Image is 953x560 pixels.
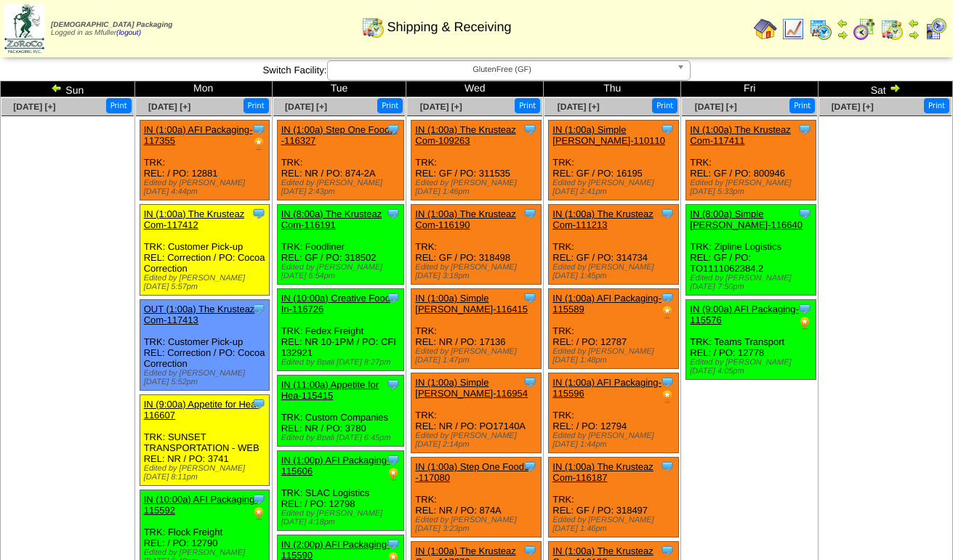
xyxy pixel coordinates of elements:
div: TRK: Customer Pick-up REL: Correction / PO: Cocoa Correction [140,205,270,296]
span: Shipping & Receiving [387,20,511,35]
div: Edited by [PERSON_NAME] [DATE] 2:41pm [552,179,678,196]
a: IN (1:00p) AFI Packaging-115606 [281,455,390,476]
img: Tooltip [386,122,401,137]
img: Tooltip [252,301,266,316]
a: IN (1:00a) The Krusteaz Com-117411 [690,124,791,146]
img: PO [797,316,812,330]
img: Tooltip [797,301,812,316]
a: IN (1:00a) Simple [PERSON_NAME]-110110 [552,124,665,146]
img: zoroco-logo-small.webp [4,4,44,53]
img: arrowleft.gif [908,17,920,29]
img: PO [386,467,401,482]
img: Tooltip [660,291,675,305]
a: OUT (1:00a) The Krusteaz Com-117413 [144,304,255,325]
a: [DATE] [+] [832,102,874,112]
img: Tooltip [252,122,266,137]
span: GlutenFree (GF) [334,61,671,78]
span: [DEMOGRAPHIC_DATA] Packaging [51,21,172,29]
a: IN (1:00a) Step One Foods, -116327 [281,124,398,146]
a: IN (9:00a) Appetite for Hea-116607 [144,399,260,421]
div: Edited by [PERSON_NAME] [DATE] 1:47pm [415,347,541,365]
div: TRK: REL: GF / PO: 318498 [411,205,542,285]
img: calendarblend.gif [853,17,876,41]
div: Edited by [PERSON_NAME] [DATE] 7:50pm [690,274,816,291]
img: Tooltip [252,397,266,411]
a: IN (1:00a) Simple [PERSON_NAME]-116415 [415,293,528,315]
img: Tooltip [523,122,537,137]
button: Print [244,98,269,113]
img: Tooltip [660,375,675,389]
div: Edited by [PERSON_NAME] [DATE] 1:46pm [415,179,541,196]
div: Edited by [PERSON_NAME] [DATE] 4:44pm [144,179,270,196]
img: Tooltip [797,122,812,137]
td: Tue [272,81,406,97]
div: TRK: Custom Companies REL: NR / PO: 3780 [277,376,403,447]
img: Tooltip [660,459,675,474]
div: TRK: REL: / PO: 12787 [549,289,679,369]
div: TRK: Zipline Logistics REL: GF / PO: TO1111062384.2 [686,205,816,296]
button: Print [789,98,815,113]
img: arrowleft.gif [51,82,63,94]
div: Edited by [PERSON_NAME] [DATE] 1:44pm [552,431,678,449]
td: Mon [134,81,272,97]
img: Tooltip [523,206,537,221]
button: Print [515,98,540,113]
a: IN (8:00a) Simple [PERSON_NAME]-116640 [690,208,803,230]
a: [DATE] [+] [420,102,462,112]
span: [DATE] [+] [148,102,190,112]
div: TRK: REL: GF / PO: 311535 [411,121,542,200]
a: IN (1:00a) AFI Packaging-115596 [552,377,662,399]
img: Tooltip [386,206,401,221]
div: TRK: REL: / PO: 12794 [549,373,679,453]
span: [DATE] [+] [695,102,737,112]
td: Sun [1,81,135,97]
a: IN (11:00a) Appetite for Hea-115415 [281,379,379,401]
img: PO [660,389,675,404]
a: (logout) [116,29,141,37]
div: TRK: REL: NR / PO: 874A [411,458,542,537]
img: calendarinout.gif [880,17,904,41]
img: PO [252,506,266,521]
div: TRK: REL: GF / PO: 800946 [686,121,816,200]
img: Tooltip [523,375,537,389]
img: calendarcustomer.gif [924,17,947,41]
div: TRK: REL: GF / PO: 314734 [549,205,679,285]
td: Thu [544,81,681,97]
a: IN (1:00a) The Krusteaz Com-116190 [415,208,516,230]
a: IN (1:00a) The Krusteaz Com-116187 [552,461,654,483]
div: TRK: Fedex Freight REL: NR 10-1PM / PO: CFI 132921 [277,289,403,371]
div: Edited by [PERSON_NAME] [DATE] 5:52pm [144,369,270,386]
td: Sat [819,81,953,97]
a: IN (1:00a) The Krusteaz Com-109263 [415,124,516,146]
div: TRK: SLAC Logistics REL: / PO: 12798 [277,451,403,531]
img: line_graph.gif [781,17,805,41]
button: Print [106,98,132,113]
div: TRK: SUNSET TRANSPORTATION - WEB REL: NR / PO: 3741 [140,395,270,486]
img: Tooltip [797,206,812,221]
a: IN (1:00a) AFI Packaging-117355 [144,124,253,146]
a: [DATE] [+] [285,102,327,112]
div: Edited by [PERSON_NAME] [DATE] 1:46pm [552,516,678,533]
span: Logged in as Mfuller [51,21,172,37]
div: Edited by [PERSON_NAME] [DATE] 3:18pm [415,263,541,280]
img: calendarprod.gif [809,17,832,41]
img: Tooltip [386,453,401,467]
img: arrowright.gif [889,82,901,94]
img: PO [660,305,675,320]
a: [DATE] [+] [13,102,55,112]
img: Tooltip [523,543,537,558]
div: Edited by [PERSON_NAME] [DATE] 2:43pm [281,179,403,196]
img: arrowright.gif [908,29,920,41]
div: Edited by [PERSON_NAME] [DATE] 5:33pm [690,179,816,196]
div: Edited by [PERSON_NAME] [DATE] 1:48pm [552,347,678,365]
div: Edited by [PERSON_NAME] [DATE] 3:23pm [415,516,541,533]
a: IN (1:00a) Step One Foods, -117080 [415,461,531,483]
div: Edited by [PERSON_NAME] [DATE] 4:18pm [281,509,403,527]
div: TRK: REL: GF / PO: 16195 [549,121,679,200]
div: Edited by [PERSON_NAME] [DATE] 2:14pm [415,431,541,449]
button: Print [652,98,677,113]
img: arrowleft.gif [837,17,848,29]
